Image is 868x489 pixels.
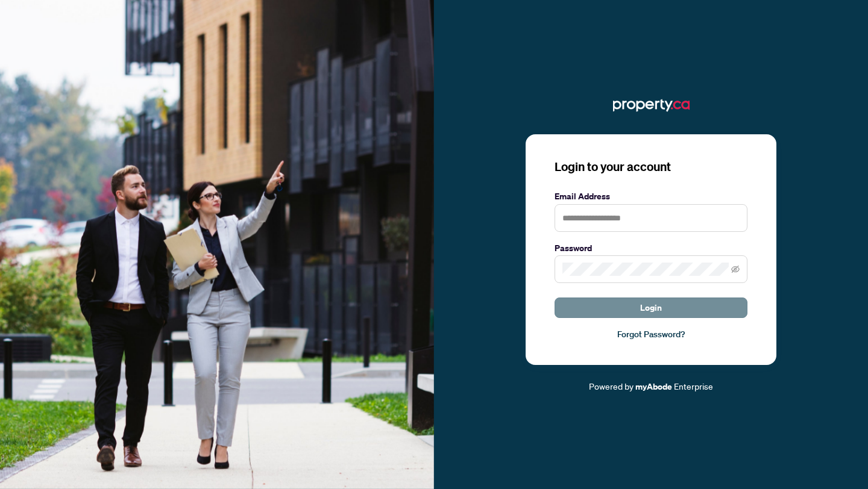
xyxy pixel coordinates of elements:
[635,380,672,393] a: myAbode
[613,96,690,115] img: ma-logo
[555,158,747,175] h3: Login to your account
[555,328,747,341] a: Forgot Password?
[640,298,662,317] span: Login
[731,265,740,273] span: eye-invisible
[555,190,747,203] label: Email Address
[555,297,747,318] button: Login
[674,381,713,391] span: Enterprise
[555,241,747,255] label: Password
[589,381,634,391] span: Powered by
